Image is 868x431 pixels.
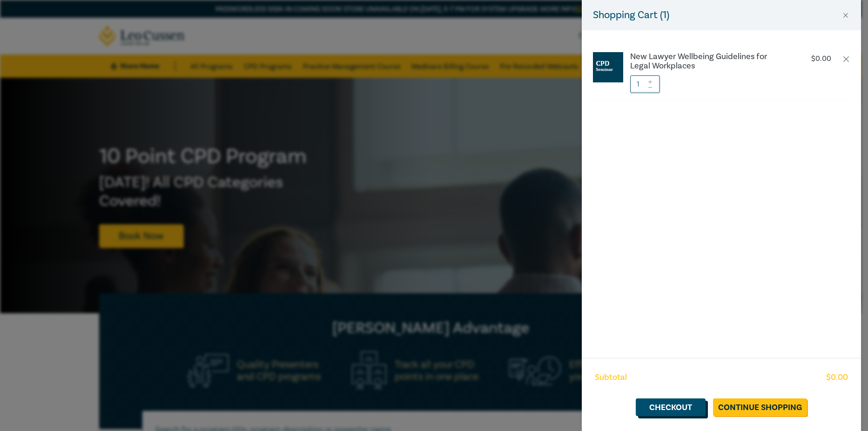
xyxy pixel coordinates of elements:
[593,7,669,23] h5: Shopping Cart ( 1 )
[811,54,831,63] p: $ 0.00
[593,52,623,82] img: CPD%20Seminar.jpg
[630,75,660,93] input: 1
[630,52,785,71] a: New Lawyer Wellbeing Guidelines for Legal Workplaces
[595,371,627,384] span: Subtotal
[713,398,807,416] a: Continue Shopping
[841,11,850,20] button: Close
[826,371,848,384] span: $ 0.00
[636,398,706,416] a: Checkout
